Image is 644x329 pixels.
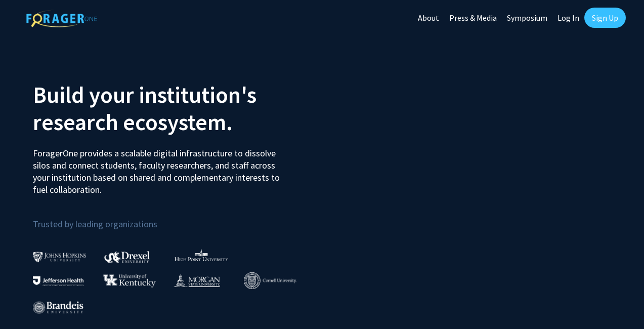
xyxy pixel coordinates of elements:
a: Sign Up [584,8,626,28]
img: Johns Hopkins University [33,252,87,262]
img: Brandeis University [33,301,83,314]
p: Trusted by leading organizations [33,204,315,232]
img: Thomas Jefferson University [33,276,83,286]
img: University of Kentucky [103,274,156,287]
img: Morgan State University [174,274,220,287]
img: High Point University [175,249,228,261]
img: Cornell University [244,272,296,289]
p: ForagerOne provides a scalable digital infrastructure to dissolve silos and connect students, fac... [33,140,281,196]
h2: Build your institution's research ecosystem. [33,81,315,136]
img: ForagerOne Logo [26,10,97,27]
img: Drexel University [104,251,150,263]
